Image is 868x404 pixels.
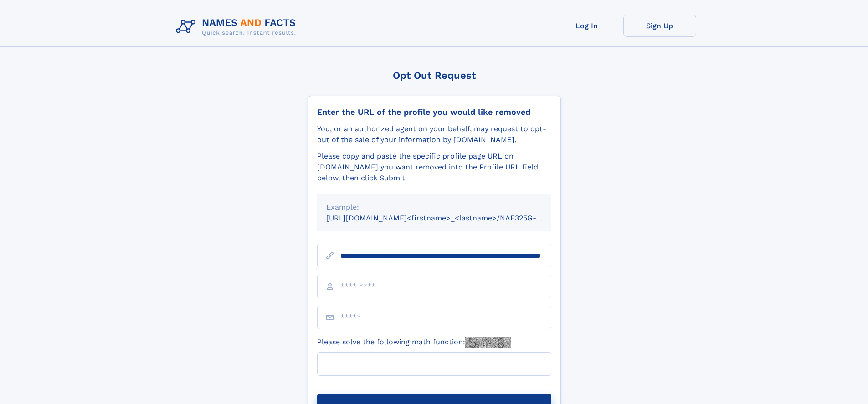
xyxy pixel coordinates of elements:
[308,70,561,81] div: Opt Out Request
[317,151,551,184] div: Please copy and paste the specific profile page URL on [DOMAIN_NAME] you want removed into the Pr...
[317,337,511,348] label: Please solve the following math function:
[326,202,542,213] div: Example:
[623,15,696,37] a: Sign Up
[550,15,623,37] a: Log In
[172,15,303,39] img: Logo Names and Facts
[317,107,551,117] div: Enter the URL of the profile you would like removed
[326,214,569,222] small: [URL][DOMAIN_NAME]<firstname>_<lastname>/NAF325G-xxxxxxxx
[317,123,551,145] div: You, or an authorized agent on your behalf, may request to opt-out of the sale of your informatio...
